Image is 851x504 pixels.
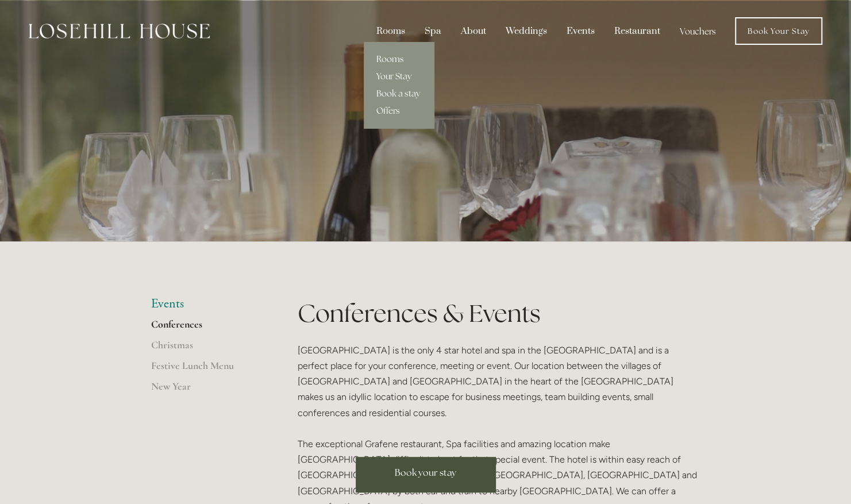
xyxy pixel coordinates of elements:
[364,51,434,68] a: Rooms
[151,380,261,401] a: New Year
[29,24,210,39] img: Losehill House
[151,318,261,338] a: Conferences
[356,457,496,493] a: Book your stay
[395,467,456,479] span: Book your stay
[416,20,450,42] div: Spa
[364,85,434,102] a: Book a stay
[671,20,725,42] a: Vouchers
[151,359,261,380] a: Festive Lunch Menu
[606,20,669,42] div: Restaurant
[497,20,556,42] div: Weddings
[368,20,414,42] div: Rooms
[151,297,261,311] li: Events
[364,102,434,120] a: Offers
[558,20,603,42] div: Events
[364,68,434,85] a: Your Stay
[298,297,700,330] h1: Conferences & Events
[151,338,261,359] a: Christmas
[452,20,495,42] div: About
[735,17,822,45] a: Book Your Stay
